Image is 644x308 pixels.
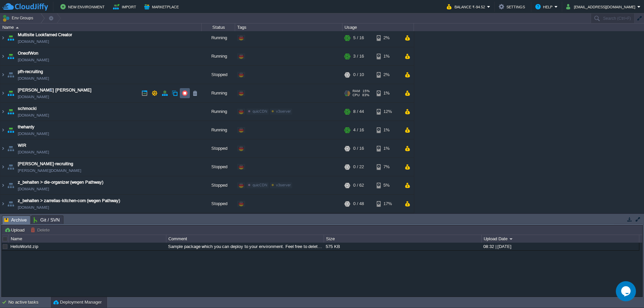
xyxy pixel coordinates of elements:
div: Stopped [202,66,235,84]
div: 4 / 16 [353,121,364,139]
button: Deployment Manager [53,299,102,306]
span: v3server [276,183,291,187]
img: AMDAwAAAACH5BAEAAAAALAAAAAABAAEAAAICRAEAOw== [0,84,6,102]
div: 5 / 16 [353,29,364,47]
img: AMDAwAAAACH5BAEAAAAALAAAAAABAAEAAAICRAEAOw== [0,47,6,65]
div: 2% [377,66,398,84]
a: [PERSON_NAME]-recruiting [18,161,73,167]
button: Upload [4,227,26,233]
div: 7% [377,158,398,176]
div: Stopped [202,158,235,176]
img: AMDAwAAAACH5BAEAAAAALAAAAAABAAEAAAICRAEAOw== [6,47,15,65]
div: Stopped [202,195,235,213]
span: 83% [362,93,369,97]
a: schmocki [18,105,37,112]
button: Import [113,3,138,11]
div: Size [324,235,481,243]
img: AMDAwAAAACH5BAEAAAAALAAAAAABAAEAAAICRAEAOw== [0,158,6,176]
div: 0 / 62 [353,176,364,194]
a: [DOMAIN_NAME] [18,204,49,211]
div: No active tasks [8,297,50,308]
div: Running [202,121,235,139]
div: 1% [377,121,398,139]
div: 1% [377,47,398,65]
img: CloudJiffy [2,3,48,11]
div: Running [202,103,235,121]
div: Name [1,23,201,31]
div: Upload Date [482,235,639,243]
div: 0 / 16 [353,139,364,158]
div: 0 / 22 [353,158,364,176]
img: AMDAwAAAACH5BAEAAAAALAAAAAABAAEAAAICRAEAOw== [6,158,15,176]
button: Env Groups [2,13,36,23]
button: [EMAIL_ADDRESS][DOMAIN_NAME] [566,3,637,11]
span: quicCDN [253,183,267,187]
span: Git / SVN [34,216,60,224]
span: Archive [4,216,27,224]
img: AMDAwAAAACH5BAEAAAAALAAAAAABAAEAAAICRAEAOw== [6,84,15,102]
span: quicCDN [253,109,267,113]
a: WIR [18,142,26,149]
img: AMDAwAAAACH5BAEAAAAALAAAAAABAAEAAAICRAEAOw== [6,103,15,121]
a: z_behalten > die-organizer (wegen Pathway) [18,179,103,186]
div: Stopped [202,139,235,158]
button: Balance ₹-94.52 [447,3,487,11]
iframe: chat widget [616,281,637,301]
div: 12% [377,103,398,121]
img: AMDAwAAAACH5BAEAAAAALAAAAAABAAEAAAICRAEAOw== [0,103,6,121]
a: [DOMAIN_NAME] [18,57,49,63]
a: [PERSON_NAME] [PERSON_NAME] [18,87,92,94]
div: 5% [377,176,398,194]
img: AMDAwAAAACH5BAEAAAAALAAAAAABAAEAAAICRAEAOw== [0,176,6,194]
a: pfh-recruiting [18,68,43,75]
div: Usage [343,23,414,31]
img: AMDAwAAAACH5BAEAAAAALAAAAAABAAEAAAICRAEAOw== [16,27,19,28]
div: Stopped [202,176,235,194]
div: 8 / 44 [353,103,364,121]
img: AMDAwAAAACH5BAEAAAAALAAAAAABAAEAAAICRAEAOw== [6,195,15,213]
div: 3 / 16 [353,47,364,65]
div: Comment [167,235,324,243]
a: Multisite Lookfamed Creator [18,32,72,38]
div: 575 KB [324,243,481,250]
img: AMDAwAAAACH5BAEAAAAALAAAAAABAAEAAAICRAEAOw== [0,195,6,213]
div: Sample package which you can deploy to your environment. Feel free to delete and upload a package... [166,243,323,250]
div: 17% [377,195,398,213]
a: [DOMAIN_NAME] [18,94,49,100]
a: OneofWon [18,50,38,57]
a: [DOMAIN_NAME] [18,149,49,156]
img: AMDAwAAAACH5BAEAAAAALAAAAAABAAEAAAICRAEAOw== [0,66,6,84]
img: AMDAwAAAACH5BAEAAAAALAAAAAABAAEAAAICRAEAOw== [0,29,6,47]
div: 2% [377,29,398,47]
img: AMDAwAAAACH5BAEAAAAALAAAAAABAAEAAAICRAEAOw== [0,121,6,139]
a: [DOMAIN_NAME] [18,186,49,192]
img: AMDAwAAAACH5BAEAAAAALAAAAAABAAEAAAICRAEAOw== [6,66,15,84]
a: [DOMAIN_NAME] [18,38,49,45]
div: Name [9,235,166,243]
div: Running [202,29,235,47]
div: Running [202,84,235,102]
a: [DOMAIN_NAME] [18,75,49,82]
button: Settings [499,3,527,11]
div: 1% [377,139,398,158]
div: 0 / 48 [353,195,364,213]
div: 0 / 10 [353,66,364,84]
img: AMDAwAAAACH5BAEAAAAALAAAAAABAAEAAAICRAEAOw== [6,121,15,139]
a: [DOMAIN_NAME] [18,112,49,119]
a: [DOMAIN_NAME] [18,130,49,137]
span: 15% [363,89,370,93]
span: CPU [353,93,360,97]
a: HelloWorld.zip [10,244,38,249]
a: z_behalten > zarrellas-kitchen-com (wegen Pathway) [18,197,120,204]
span: v3server [276,109,291,113]
div: 08:32 | [DATE] [482,243,639,250]
a: [PERSON_NAME][DOMAIN_NAME] [18,167,81,174]
span: RAM [353,89,360,93]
